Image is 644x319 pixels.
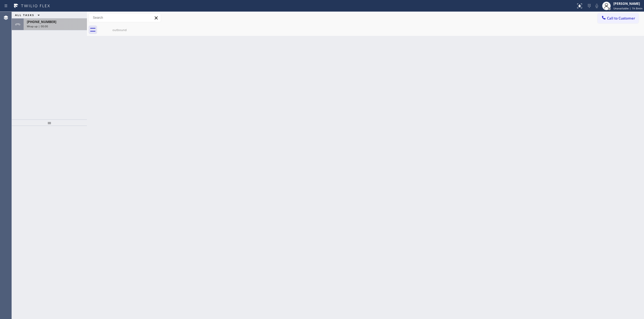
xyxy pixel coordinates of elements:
[15,13,34,17] span: ALL TASKS
[27,20,56,24] span: [PHONE_NUMBER]
[613,6,642,10] span: Unavailable | 1h 8min
[598,13,639,23] button: Call to Customer
[99,28,140,32] div: outbound
[607,16,635,21] span: Call to Customer
[593,2,601,10] button: Mute
[89,13,161,22] input: Search
[27,24,48,28] span: Wrap up | 00:00
[613,1,642,6] div: [PERSON_NAME]
[12,12,45,18] button: ALL TASKS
